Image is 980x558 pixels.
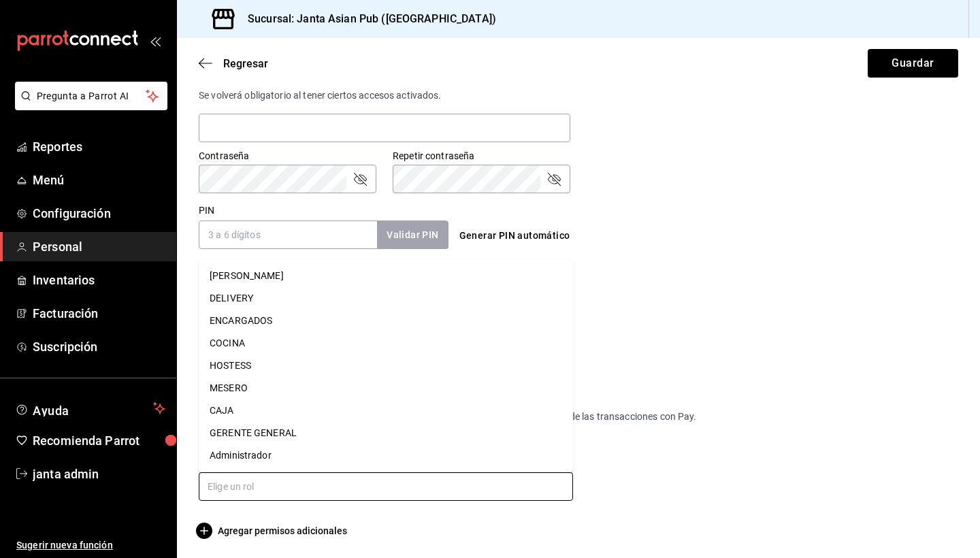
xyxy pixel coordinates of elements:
label: Repetir contraseña [393,151,570,161]
button: passwordField [546,171,562,187]
li: Administrador [199,444,573,467]
span: Reportes [33,137,165,156]
button: Generar PIN automático [454,223,576,248]
button: Pregunta a Parrot AI [15,82,167,110]
label: PIN [199,206,214,215]
span: Recomienda Parrot [33,431,165,450]
input: 3 a 6 dígitos [199,220,377,249]
div: Se volverá obligatorio al tener ciertos accesos activados. [199,88,570,103]
li: HOSTESS [199,355,573,377]
li: DELIVERY [199,287,573,310]
span: Ayuda [33,400,148,416]
span: Inventarios [33,271,165,289]
span: Personal [33,237,165,256]
h3: Sucursal: Janta Asian Pub ([GEOGRAPHIC_DATA]) [237,11,496,27]
li: [PERSON_NAME] [199,265,573,287]
li: ENCARGADOS [199,310,573,332]
a: Pregunta a Parrot AI [10,99,167,113]
button: Agregar permisos adicionales [199,523,347,539]
button: open_drawer_menu [150,35,161,46]
li: MESERO [199,377,573,399]
span: Configuración [33,204,165,223]
span: Menú [33,171,165,189]
li: CAJA [199,399,573,422]
span: Facturación [33,304,165,323]
li: COCINA [199,332,573,355]
div: Roles [199,443,958,461]
span: Suscripción [33,338,165,356]
span: Sugerir nueva función [16,538,165,553]
div: Selecciona que notificaciones quieres que reciba este usuario. [199,284,958,299]
span: Regresar [223,57,268,70]
li: GERENTE GENERAL [199,422,573,444]
span: janta admin [33,465,165,483]
div: Notificaciones [199,265,958,282]
button: Regresar [199,57,268,70]
span: Pregunta a Parrot AI [37,89,146,103]
button: Guardar [868,49,958,78]
label: Contraseña [199,151,376,161]
input: Elige un rol [199,472,573,501]
button: passwordField [352,171,368,187]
